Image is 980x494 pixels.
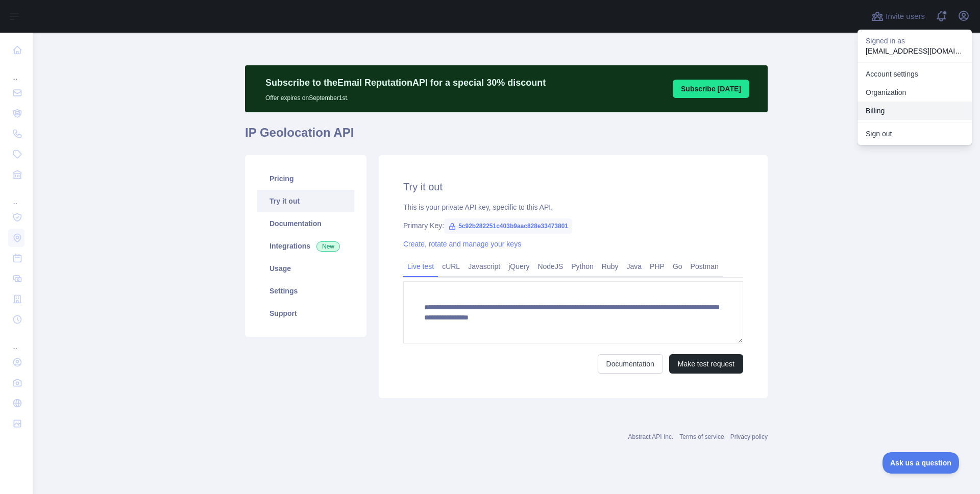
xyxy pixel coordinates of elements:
[403,258,438,275] a: Live test
[866,36,964,46] p: Signed in as
[679,433,724,440] a: Terms of service
[857,102,972,120] button: Billing
[257,212,354,235] a: Documentation
[257,190,354,212] a: Try it out
[533,258,567,275] a: NodeJS
[669,258,687,275] a: Go
[257,235,354,257] a: Integrations New
[866,46,964,56] p: [EMAIL_ADDRESS][DOMAIN_NAME]
[8,186,24,206] div: ...
[403,202,743,212] div: This is your private API key, specific to this API.
[257,167,354,190] a: Pricing
[444,218,572,234] span: 5c92b282251c403b9aac828e33473801
[8,331,24,351] div: ...
[257,280,354,302] a: Settings
[403,240,521,248] a: Create, rotate and manage your keys
[730,433,768,440] a: Privacy policy
[646,258,669,275] a: PHP
[869,8,927,24] button: Invite users
[504,258,533,275] a: jQuery
[257,302,354,325] a: Support
[464,258,504,275] a: Javascript
[623,258,646,275] a: Java
[316,241,340,252] span: New
[403,220,743,231] div: Primary Key:
[567,258,598,275] a: Python
[598,354,663,374] a: Documentation
[598,258,623,275] a: Ruby
[857,83,972,102] a: Organization
[265,76,546,90] p: Subscribe to the Email Reputation API for a special 30 % discount
[669,354,743,374] button: Make test request
[687,258,723,275] a: Postman
[8,61,24,82] div: ...
[883,452,960,474] iframe: Toggle Customer Support
[857,65,972,83] a: Account settings
[857,125,972,143] button: Sign out
[886,11,925,22] span: Invite users
[403,180,743,194] h2: Try it out
[265,90,546,102] p: Offer expires on September 1st.
[257,257,354,280] a: Usage
[628,433,674,440] a: Abstract API Inc.
[438,258,464,275] a: cURL
[673,80,749,98] button: Subscribe [DATE]
[245,125,768,149] h1: IP Geolocation API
